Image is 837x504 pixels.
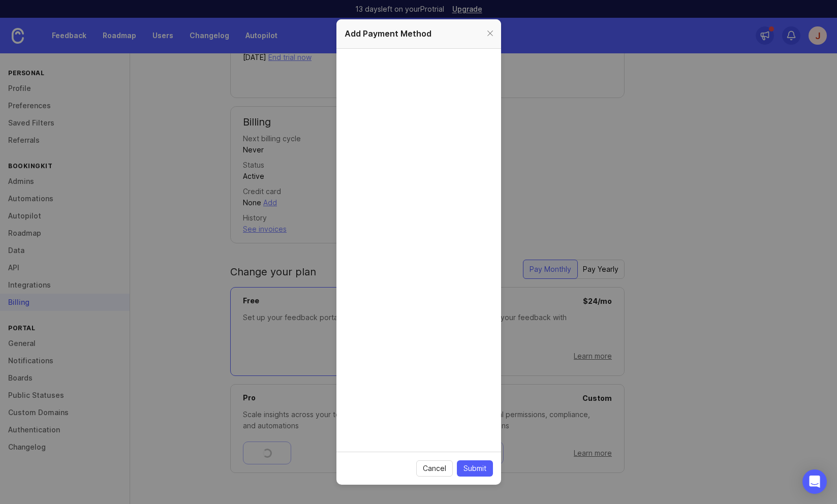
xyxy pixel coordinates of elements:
[343,55,495,465] iframe: Secure payment input frame
[345,27,431,40] h1: Add Payment Method
[802,469,827,494] div: Open Intercom Messenger
[457,460,493,477] button: Submit
[423,463,446,474] span: Cancel
[463,463,486,474] span: Submit
[416,460,453,477] button: Cancel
